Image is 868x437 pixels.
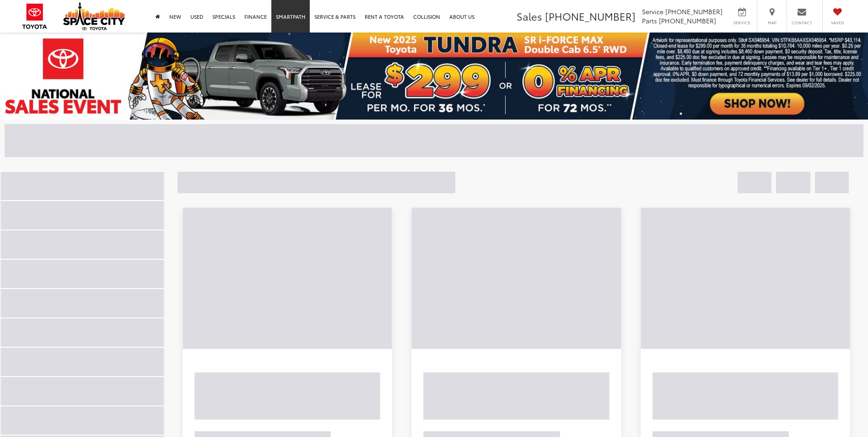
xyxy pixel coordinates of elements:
span: [PHONE_NUMBER] [545,9,636,23]
span: Parts [642,16,657,25]
img: Space City Toyota [63,2,125,30]
span: Saved [827,20,847,26]
span: [PHONE_NUMBER] [659,16,716,25]
span: [PHONE_NUMBER] [665,7,722,16]
span: Map [762,20,782,26]
span: Contact [792,20,812,26]
span: Sales [517,9,542,23]
span: Service [642,7,663,16]
span: Service [732,20,752,26]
